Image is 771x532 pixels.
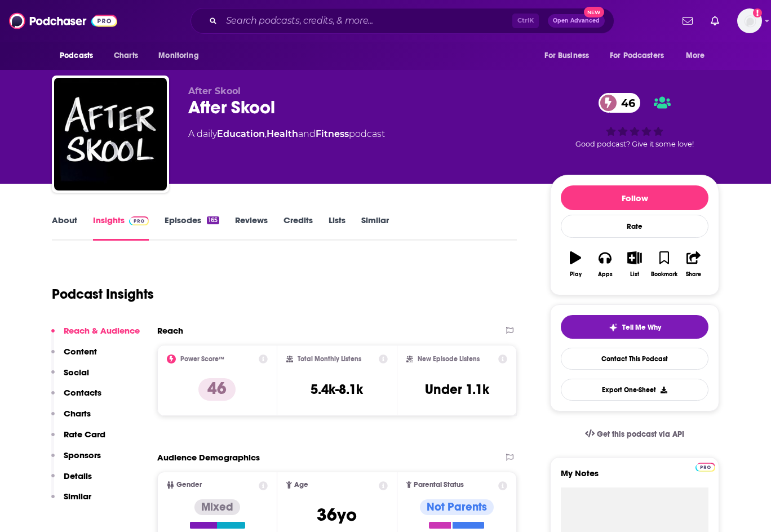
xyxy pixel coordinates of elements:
p: 46 [198,378,236,401]
a: Health [267,128,298,139]
button: Show profile menu [737,8,762,33]
span: Gender [176,481,202,489]
img: After Skool [54,78,167,190]
span: New [584,7,604,17]
button: List [620,244,649,285]
span: , [265,128,267,139]
a: Get this podcast via API [576,420,693,448]
span: Monitoring [158,48,198,64]
a: 46 [599,93,641,113]
button: Open AdvancedNew [548,14,605,28]
a: Fitness [316,128,349,139]
p: Content [64,346,97,357]
span: Open Advanced [553,18,600,24]
a: Pro website [695,461,715,472]
button: Reach & Audience [51,325,140,346]
div: Search podcasts, credits, & more... [190,8,614,34]
img: tell me why sparkle [609,323,618,332]
span: Podcasts [60,48,93,64]
button: Sponsors [51,450,101,471]
button: Contacts [51,387,101,408]
span: Age [294,481,308,489]
div: A daily podcast [188,127,385,141]
img: Podchaser Pro [695,463,715,472]
h2: Total Monthly Listens [298,355,361,363]
a: About [52,215,77,241]
a: Show notifications dropdown [678,11,697,30]
button: Play [561,244,590,285]
div: 46Good podcast? Give it some love! [550,86,719,156]
p: Sponsors [64,450,101,460]
a: InsightsPodchaser Pro [93,215,149,241]
img: Podchaser - Follow, Share and Rate Podcasts [9,10,117,32]
a: Education [217,128,265,139]
a: Reviews [235,215,268,241]
input: Search podcasts, credits, & more... [221,12,512,30]
p: Similar [64,491,91,502]
span: 36 yo [317,504,357,526]
div: 165 [207,216,219,224]
button: tell me why sparkleTell Me Why [561,315,708,339]
a: Charts [107,45,145,66]
h3: Under 1.1k [425,381,489,398]
span: For Podcasters [610,48,664,64]
p: Social [64,367,89,378]
a: Episodes165 [165,215,219,241]
div: Bookmark [651,271,677,278]
span: 46 [610,93,641,113]
span: Ctrl K [512,14,539,28]
button: Rate Card [51,429,105,450]
span: After Skool [188,86,241,96]
button: Content [51,346,97,367]
button: open menu [602,45,680,66]
button: Charts [51,408,91,429]
h2: New Episode Listens [418,355,480,363]
a: Contact This Podcast [561,348,708,370]
a: Credits [283,215,313,241]
img: Podchaser Pro [129,216,149,225]
div: List [630,271,639,278]
button: Similar [51,491,91,512]
label: My Notes [561,468,708,487]
h2: Power Score™ [180,355,224,363]
span: Charts [114,48,138,64]
p: Details [64,471,92,481]
a: Similar [361,215,389,241]
button: open menu [150,45,213,66]
span: Get this podcast via API [597,429,684,439]
div: Mixed [194,499,240,515]
button: Follow [561,185,708,210]
h3: 5.4k-8.1k [311,381,363,398]
h2: Reach [157,325,183,336]
div: Rate [561,215,708,238]
svg: Add a profile image [753,8,762,17]
span: Parental Status [414,481,464,489]
button: Export One-Sheet [561,379,708,401]
img: User Profile [737,8,762,33]
p: Reach & Audience [64,325,140,336]
button: Apps [590,244,619,285]
button: open menu [678,45,719,66]
div: Apps [598,271,613,278]
span: More [686,48,705,64]
button: open menu [537,45,603,66]
p: Rate Card [64,429,105,440]
span: For Business [544,48,589,64]
p: Contacts [64,387,101,398]
button: open menu [52,45,108,66]
div: Play [570,271,582,278]
button: Details [51,471,92,491]
span: Logged in as GregKubie [737,8,762,33]
div: Not Parents [420,499,494,515]
span: Tell Me Why [622,323,661,332]
span: and [298,128,316,139]
p: Charts [64,408,91,419]
a: Lists [329,215,345,241]
div: Share [686,271,701,278]
h2: Audience Demographics [157,452,260,463]
h1: Podcast Insights [52,286,154,303]
span: Good podcast? Give it some love! [575,140,694,148]
a: Show notifications dropdown [706,11,724,30]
